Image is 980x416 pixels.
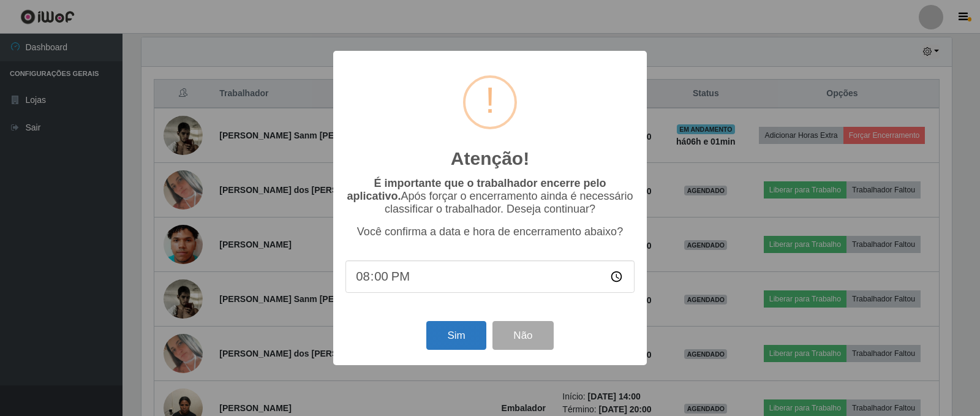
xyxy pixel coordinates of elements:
[345,177,635,216] p: Após forçar o encerramento ainda é necessário classificar o trabalhador. Deseja continuar?
[451,148,529,170] h2: Atenção!
[492,321,553,350] button: Não
[347,177,606,202] b: É importante que o trabalhador encerre pelo aplicativo.
[345,225,635,238] p: Você confirma a data e hora de encerramento abaixo?
[426,321,486,350] button: Sim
